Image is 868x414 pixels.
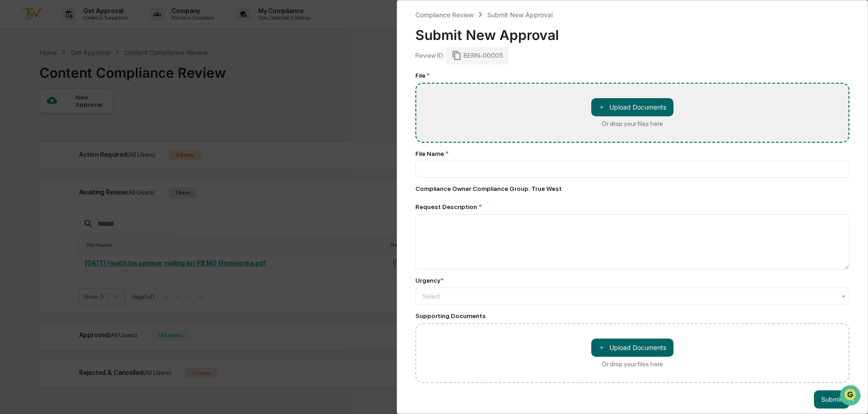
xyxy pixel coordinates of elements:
[9,70,25,86] img: 1746055101610-c473b297-6a78-478c-a979-82029cc54cd1
[415,11,474,19] div: Compliance Review
[591,98,673,116] button: Or drop your files here
[5,128,61,145] a: 🔎Data Lookup
[62,111,116,127] a: 🗄️Attestations
[591,339,673,357] button: Or drop your files here
[66,115,73,123] div: 🗄️
[18,115,59,124] span: Preclearance
[155,72,165,83] button: Start new chat
[64,154,110,161] a: Powered byPylon
[839,384,863,409] iframe: Open customer support
[415,20,849,43] div: Submit New Approval
[599,343,605,352] span: ＋
[90,154,110,161] span: Pylon
[415,52,444,59] div: Review ID:
[487,11,553,19] div: Submit New Approval
[415,185,849,192] div: Compliance Owner : Compliance Group: True West
[814,390,849,409] button: Submit
[9,19,165,34] p: How can we help?
[415,150,849,157] div: File Name
[31,70,149,79] div: Start new chat
[75,115,113,124] span: Attestations
[9,115,16,123] div: 🖐️
[602,120,663,127] div: Or drop your files here
[446,47,509,64] div: BERN-00005
[31,79,115,86] div: We're available if you need us!
[9,133,16,140] div: 🔎
[415,277,444,284] div: Urgency
[599,103,605,111] span: ＋
[5,111,62,127] a: 🖐️Preclearance
[602,360,663,368] div: Or drop your files here
[415,312,849,319] div: Supporting Documents
[415,203,849,210] div: Request Description
[18,132,57,141] span: Data Lookup
[415,72,849,79] div: File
